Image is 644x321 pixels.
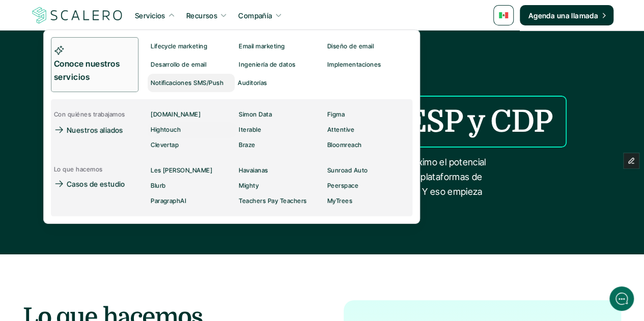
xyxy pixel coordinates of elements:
a: Clevertap [148,137,236,153]
p: [DOMAIN_NAME] [151,111,201,118]
a: Braze [236,137,324,153]
p: Simon Data [239,111,272,118]
a: Havaianas [236,163,324,178]
p: Casos de estudio [67,179,125,189]
span: We run on Gist [85,255,129,262]
p: Figma [327,111,345,118]
p: Havaianas [239,167,268,174]
p: ParagraphAI [151,197,186,205]
a: ParagraphAI [148,193,236,209]
p: Con quiénes trabajamos [54,111,125,118]
p: Conoce nuestros servicios [54,57,129,83]
p: MyTrees [327,197,352,205]
p: Nuestros aliados [67,125,123,135]
a: Lifecycle marketing [148,37,236,55]
p: Clevertap [151,141,179,149]
p: Blurb [151,182,165,189]
iframe: gist-messenger-bubble-iframe [609,286,634,311]
p: Diseño de email [327,43,374,50]
p: Hightouch [151,126,181,133]
a: Hightouch [148,122,236,137]
a: MyTrees [324,193,412,209]
a: Sunroad Auto [324,163,412,178]
p: Lo que hacemos [54,166,103,173]
h1: Implementaciones de ESP y CDP [93,103,552,140]
a: Figma [324,107,412,122]
a: Ingeniería de datos [236,55,324,74]
a: Casos de estudio [51,176,138,191]
a: Blurb [148,178,236,193]
img: Scalero company logotype [31,6,124,25]
p: Compañía [238,10,272,21]
a: Mighty [236,178,324,193]
p: Mighty [239,182,259,189]
p: Email marketing [239,43,285,50]
a: Auditorías [235,74,322,92]
a: Diseño de email [324,37,412,55]
a: [DOMAIN_NAME] [148,107,236,122]
button: New conversation [16,135,188,155]
a: Conoce nuestros servicios [51,37,138,92]
p: Ingeniería de datos [239,61,295,68]
a: Implementaciones [324,55,412,74]
a: Peerspace [324,178,412,193]
a: Simon Data [236,107,324,122]
h2: Let us know if we can help with lifecycle marketing. [15,68,188,116]
button: Edit Framer Content [624,153,639,168]
p: Implementaciones [327,61,381,68]
a: Notificaciones SMS/Push [148,74,235,92]
p: Bloomreach [327,141,362,149]
a: Teachers Pay Teachers [236,193,324,209]
h1: Hi! Welcome to [GEOGRAPHIC_DATA]. [15,49,188,66]
p: Peerspace [327,182,358,189]
p: Sunroad Auto [327,167,368,174]
span: New conversation [66,141,122,149]
p: Desarrollo de email [151,61,206,68]
p: Lifecycle marketing [151,43,207,50]
p: Agenda una llamada [528,10,598,21]
a: Agenda una llamada [520,5,613,25]
a: Attentive [324,122,412,137]
a: Iterable [236,122,324,137]
p: Les [PERSON_NAME] [151,167,212,174]
a: Les [PERSON_NAME] [148,163,236,178]
a: Bloomreach [324,137,412,153]
p: Auditorías [238,79,267,86]
p: Attentive [327,126,354,133]
p: Teachers Pay Teachers [239,197,306,205]
a: Email marketing [236,37,324,55]
a: Nuestros aliados [51,122,135,137]
p: Braze [239,141,255,149]
a: Scalero company logotype [31,6,124,24]
p: Iterable [239,126,261,133]
a: Desarrollo de email [148,55,236,74]
p: Servicios [135,10,165,21]
p: Recursos [186,10,217,21]
p: Notificaciones SMS/Push [151,79,223,86]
